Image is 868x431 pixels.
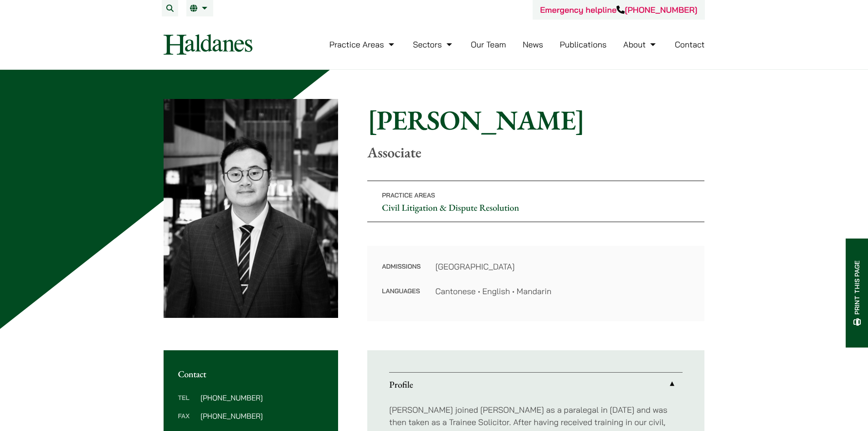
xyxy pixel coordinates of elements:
a: Practice Areas [329,39,396,50]
a: Civil Litigation & Dispute Resolution [382,202,519,213]
a: Contact [675,39,705,50]
a: Sectors [413,39,454,50]
h1: [PERSON_NAME] [367,104,704,136]
dd: Cantonese • English • Mandarin [435,285,690,297]
dt: Languages [382,285,421,297]
a: About [623,39,658,50]
dd: [PHONE_NUMBER] [200,412,324,420]
dd: [PHONE_NUMBER] [200,394,324,401]
a: Profile [389,373,683,396]
dt: Tel [178,394,197,412]
p: Associate [367,144,704,161]
dt: Fax [178,412,197,431]
a: Our Team [471,39,506,50]
a: EN [190,5,210,12]
a: Emergency helpline[PHONE_NUMBER] [540,5,697,15]
a: Publications [560,39,607,50]
h2: Contact [178,369,324,379]
img: Logo of Haldanes [164,34,252,55]
dd: [GEOGRAPHIC_DATA] [435,260,690,273]
a: News [523,39,543,50]
span: Practice Areas [382,191,435,199]
dt: Admissions [382,260,421,285]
